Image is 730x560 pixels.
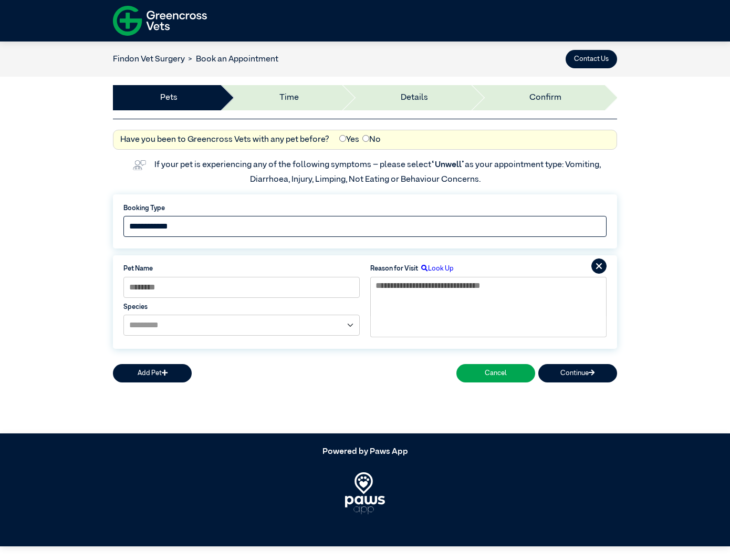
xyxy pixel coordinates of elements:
[123,302,360,312] label: Species
[129,157,149,173] img: vet
[362,133,381,146] label: No
[154,161,602,184] label: If your pet is experiencing any of the following symptoms – please select as your appointment typ...
[113,53,278,66] nav: breadcrumb
[431,161,465,169] span: “Unwell”
[120,133,329,146] label: Have you been to Greencross Vets with any pet before?
[113,364,192,382] button: Add Pet
[185,53,278,66] li: Book an Appointment
[123,203,607,213] label: Booking Type
[566,50,617,68] button: Contact Us
[456,364,535,382] button: Cancel
[113,447,617,457] h5: Powered by Paws App
[339,133,359,146] label: Yes
[123,264,360,274] label: Pet Name
[370,264,418,274] label: Reason for Visit
[362,135,369,142] input: No
[339,135,346,142] input: Yes
[160,91,178,104] a: Pets
[345,472,385,514] img: PawsApp
[113,3,207,39] img: f-logo
[113,55,185,64] a: Findon Vet Surgery
[418,264,454,274] label: Look Up
[538,364,617,382] button: Continue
